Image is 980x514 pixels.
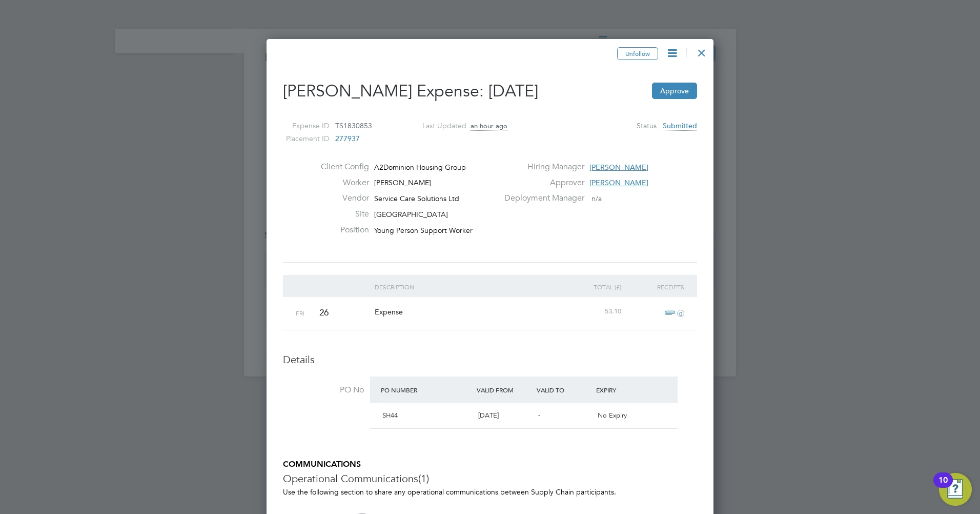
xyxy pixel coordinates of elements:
span: [DATE] [488,81,538,101]
span: 53.10 [605,307,621,315]
label: Approver [498,177,584,188]
span: Submitted [663,121,697,131]
span: 277937 [335,134,360,143]
span: (1) [418,472,429,485]
div: PO Number [378,381,474,399]
label: Placement ID [270,132,329,145]
span: [GEOGRAPHIC_DATA] [374,210,448,219]
button: Unfollow [617,47,658,61]
label: Client Config [313,162,369,172]
span: n/a [591,194,602,203]
h3: Details [283,353,697,366]
div: 10 [938,480,948,493]
label: PO No [283,385,364,396]
label: Site [313,209,369,220]
button: Open Resource Center, 10 new notifications [939,473,972,506]
h3: Operational Communications [283,472,697,485]
label: Position [313,225,369,235]
label: Last Updated [407,120,466,132]
span: TS1830853 [335,121,372,130]
label: Hiring Manager [498,162,584,172]
label: Vendor [313,193,369,204]
span: [DATE] [478,411,499,420]
span: - [538,411,540,420]
div: Valid From [474,381,534,399]
div: Description [372,275,561,299]
span: [PERSON_NAME] [589,163,648,172]
span: SH44 [382,411,398,420]
div: Valid To [534,381,594,399]
p: Use the following section to share any operational communications between Supply Chain participants. [283,487,697,497]
button: Approve [652,83,697,99]
label: Deployment Manager [498,193,584,204]
i: 0 [677,310,684,317]
span: No Expiry [598,411,627,420]
span: [PERSON_NAME] [589,178,648,187]
span: 26 [319,307,329,318]
span: Service Care Solutions Ltd [374,194,459,203]
h2: [PERSON_NAME] Expense: [283,81,697,102]
span: Young Person Support Worker [374,226,473,235]
label: Status [637,120,657,132]
span: [PERSON_NAME] [374,178,431,187]
span: an hour ago [471,122,507,131]
span: Fri [296,309,304,317]
div: Expiry [594,381,654,399]
div: Total (£) [561,275,624,299]
label: Worker [313,177,369,188]
label: Expense ID [270,120,329,132]
div: Receipts [624,275,687,299]
span: A2Dominion Housing Group [374,163,466,172]
span: Expense [375,307,403,317]
h5: COMMUNICATIONS [283,459,697,470]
